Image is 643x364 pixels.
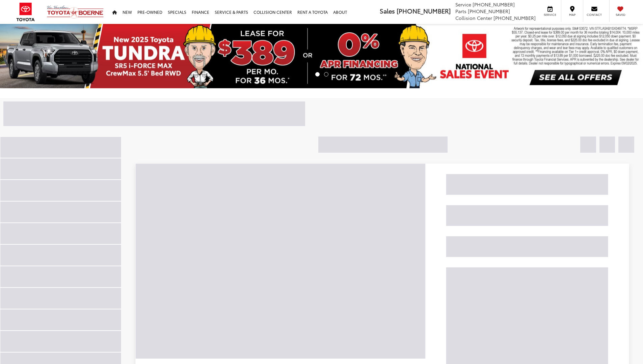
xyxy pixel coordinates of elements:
[473,1,515,8] span: [PHONE_NUMBER]
[613,12,628,17] span: Saved
[380,6,395,15] span: Sales
[47,5,104,19] img: Vic Vaughan Toyota of Boerne
[565,12,580,17] span: Map
[455,8,466,14] span: Parts
[455,14,492,21] span: Collision Center
[587,12,602,17] span: Contact
[455,1,471,8] span: Service
[542,12,558,17] span: Service
[493,14,536,21] span: [PHONE_NUMBER]
[468,8,510,14] span: [PHONE_NUMBER]
[397,6,451,15] span: [PHONE_NUMBER]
